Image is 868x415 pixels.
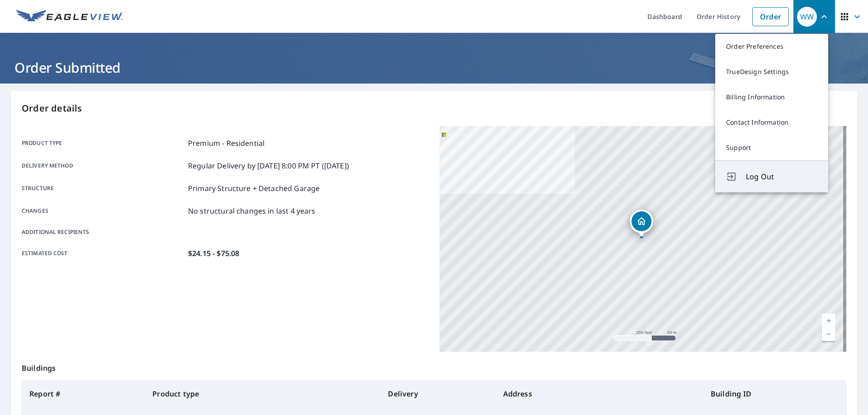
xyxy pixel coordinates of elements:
p: Delivery method [22,160,184,171]
p: No structural changes in last 4 years [188,205,316,216]
a: Current Level 17, Zoom In [822,314,835,327]
th: Delivery [381,381,495,406]
p: Order details [22,102,846,115]
a: Order [752,7,789,26]
div: Dropped pin, building 1, Residential property, 1514 Silver Trl Napa, CA 94558 [630,210,653,238]
a: Billing Information [715,84,828,110]
p: Product type [22,138,184,149]
p: Changes [22,205,184,216]
h1: Order Submitted [11,58,857,77]
th: Product type [145,381,381,406]
p: Estimated cost [22,248,184,259]
a: Current Level 17, Zoom Out [822,327,835,341]
th: Report # [22,381,145,406]
p: $24.15 - $75.08 [188,248,239,259]
th: Building ID [703,381,846,406]
div: WW [797,7,817,27]
span: Log Out [746,171,817,182]
button: Log Out [715,160,828,192]
p: Buildings [22,352,846,381]
a: Contact Information [715,110,828,135]
a: TrueDesign Settings [715,59,828,84]
p: Premium - Residential [188,138,264,149]
a: Support [715,135,828,160]
th: Address [496,381,703,406]
p: Primary Structure + Detached Garage [188,183,320,194]
a: Order Preferences [715,34,828,59]
p: Structure [22,183,184,194]
img: EV Logo [16,10,123,23]
p: Additional recipients [22,228,184,236]
p: Regular Delivery by [DATE] 8:00 PM PT ([DATE]) [188,160,349,171]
